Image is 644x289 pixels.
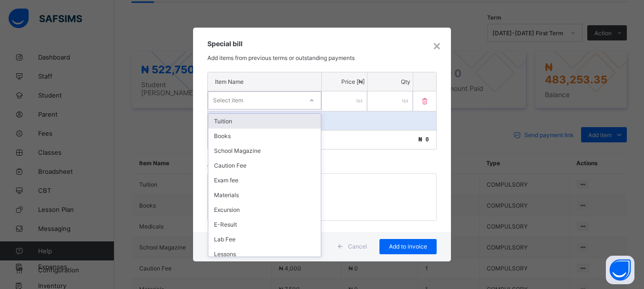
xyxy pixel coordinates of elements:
[324,78,365,85] p: Price [₦]
[208,129,321,143] div: Books
[348,243,367,250] span: Cancel
[419,136,429,143] span: ₦ 0
[208,247,321,261] div: Lessons
[208,158,321,173] div: Caution Fee
[208,173,321,188] div: Exam fee
[208,232,321,247] div: Lab Fee
[208,114,321,129] div: Tuition
[387,243,429,250] span: Add to invoice
[208,143,321,158] div: School Magazine
[207,163,238,169] label: Comments
[207,54,436,61] p: Add items from previous terms or outstanding payments
[215,78,314,85] p: Item Name
[213,91,243,110] div: Select item
[606,256,634,284] button: Open asap
[208,188,321,202] div: Materials
[208,217,321,232] div: E-Result
[432,37,441,53] div: ×
[208,202,321,217] div: Excursion
[370,78,410,85] p: Qty
[207,40,436,48] h3: Special bill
